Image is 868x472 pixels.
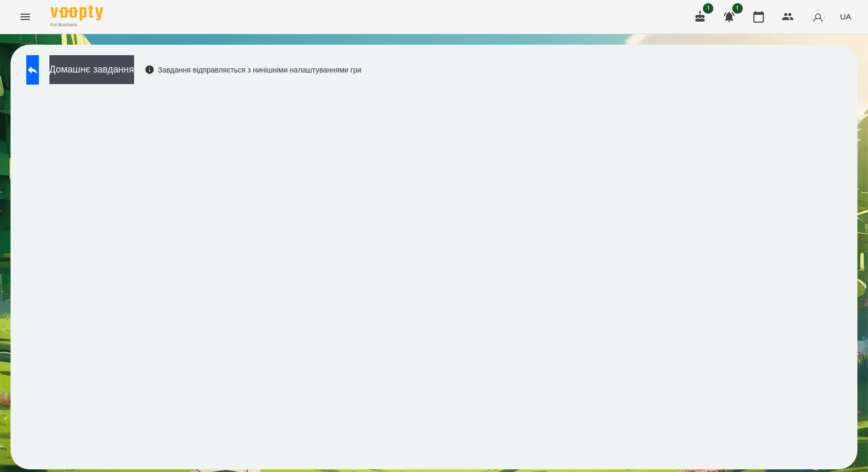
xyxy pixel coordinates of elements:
span: UA [840,11,851,22]
span: 1 [732,3,743,14]
img: Voopty Logo [50,5,103,20]
button: Menu [13,4,38,29]
img: avatar_s.png [811,9,825,24]
button: Домашнє завдання [49,55,134,84]
span: For Business [50,22,103,28]
span: 1 [703,3,713,14]
div: Завдання відправляється з нинішніми налаштуваннями гри [145,65,362,75]
button: UA [836,7,855,26]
